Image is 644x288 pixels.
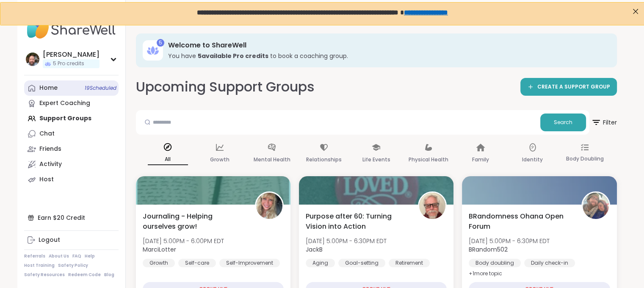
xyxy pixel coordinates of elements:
[24,253,45,259] a: Referrals
[254,155,290,165] p: Mental Health
[306,259,335,267] div: Aging
[522,155,543,165] p: Identity
[24,96,119,111] a: Expert Coaching
[178,259,216,267] div: Self-care
[583,193,609,219] img: BRandom502
[306,211,409,232] span: Purpose after 60: Turning Vision into Action
[24,157,119,172] a: Activity
[24,14,119,43] img: ShareWell Nav Logo
[68,272,101,278] a: Redeem Code
[58,263,88,269] a: Safety Policy
[591,112,617,133] span: Filter
[104,272,114,278] a: Blog
[469,237,550,245] span: [DATE] 5:00PM - 6:30PM EDT
[24,172,119,187] a: Host
[409,155,448,165] p: Physical Health
[136,78,315,97] h2: Upcoming Support Groups
[143,211,246,232] span: Journaling - Helping ourselves grow!
[219,259,280,267] div: Self-Improvement
[472,155,489,165] p: Family
[43,50,100,59] div: [PERSON_NAME]
[143,237,224,245] span: [DATE] 5:00PM - 6:00PM EDT
[148,154,188,165] p: All
[591,110,617,135] button: Filter
[39,160,62,169] div: Activity
[39,84,58,92] div: Home
[53,60,84,67] span: 5 Pro credits
[85,85,116,91] span: 19 Scheduled
[85,253,95,259] a: Help
[143,245,176,254] b: MarciLotter
[24,210,119,225] div: Earn $20 Credit
[566,154,603,164] p: Body Doubling
[306,245,323,254] b: JackB
[630,3,641,14] div: Close Step
[306,155,342,165] p: Relationships
[306,237,387,245] span: [DATE] 5:00PM - 6:30PM EDT
[537,83,610,91] span: CREATE A SUPPORT GROUP
[24,272,65,278] a: Safety Resources
[72,253,81,259] a: FAQ
[362,155,390,165] p: Life Events
[39,130,55,138] div: Chat
[26,53,39,66] img: Brian_L
[469,245,508,254] b: BRandom502
[338,259,385,267] div: Goal-setting
[24,263,55,269] a: Host Training
[256,193,282,219] img: MarciLotter
[469,211,572,232] span: BRandomness Ohana Open Forum
[143,259,175,267] div: Growth
[157,39,164,47] div: 5
[389,259,430,267] div: Retirement
[469,259,521,267] div: Body doubling
[198,52,268,60] b: 5 available Pro credit s
[520,78,617,96] a: CREATE A SUPPORT GROUP
[39,175,54,184] div: Host
[524,259,575,267] div: Daily check-in
[419,193,445,219] img: JackB
[168,52,605,60] h3: You have to book a coaching group.
[39,236,60,244] div: Logout
[24,141,119,157] a: Friends
[39,145,61,153] div: Friends
[168,41,605,50] h3: Welcome to ShareWell
[554,119,572,126] span: Search
[49,253,69,259] a: About Us
[540,114,586,131] button: Search
[24,233,119,248] a: Logout
[39,99,90,108] div: Expert Coaching
[24,126,119,141] a: Chat
[210,155,229,165] p: Growth
[24,80,119,96] a: Home19Scheduled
